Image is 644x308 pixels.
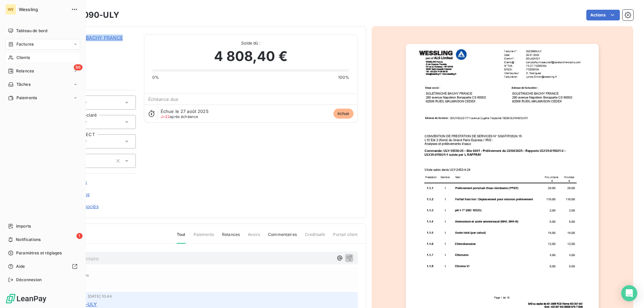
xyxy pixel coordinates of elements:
[214,46,287,66] span: 4 808,40 €
[16,237,41,243] span: Notifications
[76,233,83,239] span: 1
[5,4,16,15] div: WE
[148,97,179,102] span: Échéance due
[161,115,198,119] span: après échéance
[53,35,123,41] a: SOLETANCHE BACHY FRANCE
[5,293,47,304] img: Logo LeanPay
[161,114,170,119] span: J+22
[63,9,119,21] h3: 2522090-ULY
[16,28,47,34] span: Tableau de bord
[152,40,350,46] span: Solde dû :
[16,55,30,61] span: Clients
[5,261,80,272] a: Aide
[16,68,34,74] span: Relances
[53,43,136,48] span: SOL024121
[161,109,209,114] span: Échue le 27 août 2025
[16,81,31,87] span: Tâches
[16,223,31,229] span: Imports
[338,74,350,80] span: 100%
[152,74,159,80] span: 0%
[16,95,37,101] span: Paiements
[16,250,62,256] span: Paramètres et réglages
[194,232,214,243] span: Paiements
[268,232,297,243] span: Commentaires
[248,232,260,243] span: Avoirs
[333,109,354,119] span: échue
[305,232,325,243] span: Creditsafe
[621,285,637,301] div: Open Intercom Messenger
[19,7,67,12] span: Wessling
[74,64,83,70] span: 86
[586,10,620,20] button: Actions
[16,277,42,283] span: Déconnexion
[333,232,358,243] span: Portail client
[88,294,112,298] span: [DATE] 10:44
[16,41,34,47] span: Factures
[16,263,25,269] span: Aide
[222,232,240,243] span: Relances
[177,232,185,244] span: Tout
